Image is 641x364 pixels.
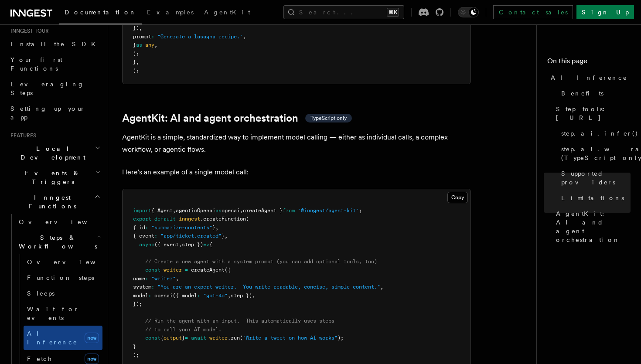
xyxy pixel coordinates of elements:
[133,34,151,40] span: prompt
[283,208,295,214] span: from
[179,242,182,248] span: ,
[24,254,102,270] a: Overview
[182,335,185,341] span: }
[151,225,212,231] span: "summarize-contents"
[151,284,154,290] span: :
[228,293,231,299] span: ,
[154,216,176,222] span: default
[338,335,344,341] span: );
[552,101,631,126] a: Step tools: [URL]
[203,293,228,299] span: "gpt-4o"
[145,267,160,273] span: const
[151,276,176,282] span: "writer"
[215,208,222,214] span: as
[558,166,631,190] a: Supported providers
[252,293,255,299] span: ,
[246,216,249,222] span: (
[145,42,154,48] span: any
[7,27,49,34] span: Inngest tour
[561,89,603,98] span: Benefits
[10,81,84,96] span: Leveraging Steps
[145,276,148,282] span: :
[561,129,638,138] span: step.ai.infer()
[147,9,194,16] span: Examples
[160,335,164,341] span: {
[142,3,199,24] a: Examples
[243,34,246,40] span: ,
[197,293,200,299] span: :
[133,284,151,290] span: system
[133,276,145,282] span: name
[551,73,627,82] span: AI Inference
[7,169,95,186] span: Events & Triggers
[215,225,218,231] span: ,
[27,259,117,265] span: Overview
[222,208,240,214] span: openai
[310,115,347,122] span: TypeScript only
[15,230,102,254] button: Steps & Workflows
[145,259,377,265] span: // Create a new agent with a system prompt (you can add optional tools, too)
[27,274,94,281] span: Function steps
[458,7,479,17] button: Toggle dark mode
[122,166,471,178] p: Here's an example of a single model call:
[24,286,102,301] a: Sleeps
[24,326,102,350] a: AI Inferencenew
[212,225,215,231] span: }
[157,34,243,40] span: "Generate a lasagna recipe."
[203,242,209,248] span: =>
[139,25,142,31] span: ,
[133,68,139,74] span: );
[556,105,631,122] span: Step tools: [URL]
[24,270,102,286] a: Function steps
[19,218,109,225] span: Overview
[225,267,231,273] span: ({
[151,34,154,40] span: :
[145,225,148,231] span: :
[27,330,78,346] span: AI Inference
[85,354,99,364] span: new
[145,318,334,324] span: // Run the agent with an input. This automatically uses steps
[493,5,573,19] a: Contact sales
[136,59,139,65] span: ,
[7,76,102,101] a: Leveraging Steps
[561,169,631,187] span: Supported providers
[27,306,79,321] span: Wait for events
[133,59,136,65] span: }
[191,335,206,341] span: await
[133,233,154,239] span: { event
[145,335,160,341] span: const
[209,335,228,341] span: writer
[179,216,200,222] span: inngest
[157,284,380,290] span: "You are an expert writer. You write readable, concise, simple content."
[10,41,101,48] span: Install the SDK
[209,242,212,248] span: {
[154,42,157,48] span: ,
[243,335,338,341] span: "Write a tweet on how AI works"
[145,327,222,333] span: // to call your AI model.
[222,233,225,239] span: }
[7,36,102,52] a: Install the SDK
[154,233,157,239] span: :
[133,42,136,48] span: }
[552,206,631,248] a: AgentKit: AI and agent orchestration
[85,333,99,343] span: new
[225,233,228,239] span: ,
[24,301,102,326] a: Wait for events
[173,208,176,214] span: ,
[7,165,102,190] button: Events & Triggers
[133,51,139,57] span: );
[556,209,631,244] span: AgentKit: AI and agent orchestration
[182,242,203,248] span: step })
[15,233,97,251] span: Steps & Workflows
[199,3,256,24] a: AgentKit
[561,194,624,202] span: Limitations
[65,9,136,16] span: Documentation
[136,42,142,48] span: as
[133,352,139,358] span: );
[148,293,151,299] span: :
[154,293,173,299] span: openai
[185,267,188,273] span: =
[139,242,154,248] span: async
[133,225,145,231] span: { id
[576,5,634,19] a: Sign Up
